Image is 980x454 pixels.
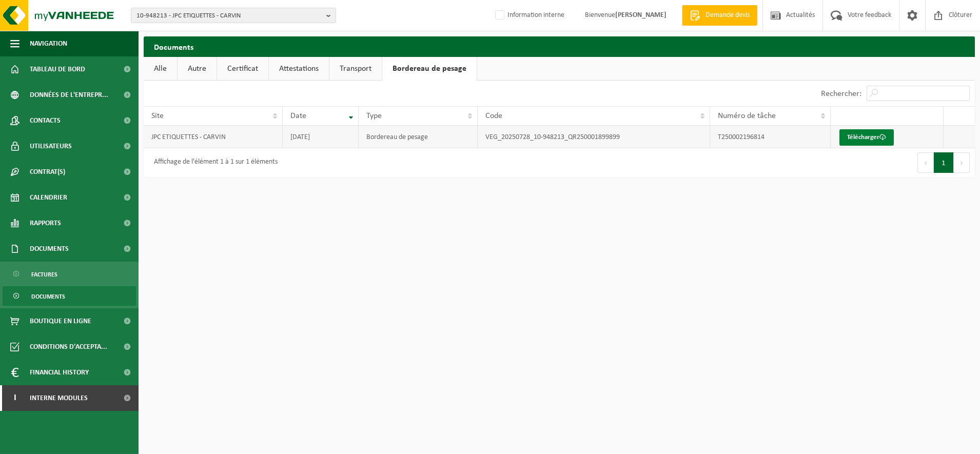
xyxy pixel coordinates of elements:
[30,56,85,82] span: Tableau de bord
[30,159,65,185] span: Contrat(s)
[144,126,283,148] td: JPC ETIQUETTES - CARVIN
[30,108,61,133] span: Contacts
[178,57,217,81] a: Autre
[478,126,710,148] td: VEG_20250728_10-948213_QR250001899899
[821,90,861,98] label: Rechercher:
[30,31,67,56] span: Navigation
[30,236,69,262] span: Documents
[290,112,306,120] span: Date
[30,308,91,334] span: Boutique en ligne
[615,11,667,19] strong: [PERSON_NAME]
[131,8,336,23] button: 10-948213 - JPC ETIQUETTES - CARVIN
[934,152,954,173] button: 1
[30,385,88,411] span: Interne modules
[30,185,67,210] span: Calendrier
[136,8,322,24] span: 10-948213 - JPC ETIQUETTES - CARVIN
[3,264,136,284] a: Factures
[30,210,61,236] span: Rapports
[485,112,502,120] span: Code
[31,287,65,306] span: Documents
[954,152,970,173] button: Next
[30,360,89,385] span: Financial History
[3,286,136,306] a: Documents
[682,5,757,26] a: Demande devis
[149,153,278,172] div: Affichage de l'élément 1 à 1 sur 1 éléments
[30,82,108,108] span: Données de l'entrepr...
[10,385,19,411] span: I
[283,126,359,148] td: [DATE]
[144,36,975,56] h2: Documents
[329,57,382,81] a: Transport
[359,126,478,148] td: Bordereau de pesage
[710,126,831,148] td: T250002196814
[151,112,164,120] span: Site
[144,57,177,81] a: Alle
[382,57,477,81] a: Bordereau de pesage
[30,334,107,360] span: Conditions d'accepta...
[493,8,564,23] label: Information interne
[917,152,934,173] button: Previous
[703,10,752,21] span: Demande devis
[31,265,57,284] span: Factures
[30,133,72,159] span: Utilisateurs
[718,112,776,120] span: Numéro de tâche
[366,112,382,120] span: Type
[217,57,268,81] a: Certificat
[269,57,329,81] a: Attestations
[839,129,894,146] a: Télécharger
